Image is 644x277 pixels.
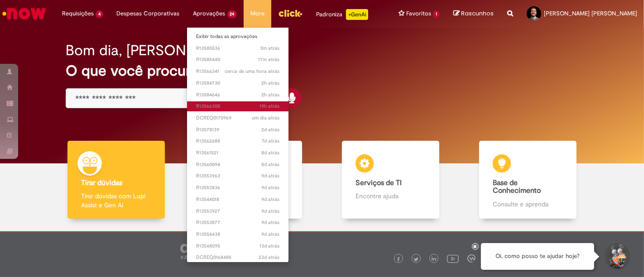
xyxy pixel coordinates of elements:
[260,243,279,249] time: 18/09/2025 16:11:57
[261,149,279,156] span: 8d atrás
[259,254,279,261] time: 08/09/2025 17:04:52
[261,231,279,238] time: 22/09/2025 22:21:46
[196,254,280,261] span: DCREQ0168485
[81,178,122,187] b: Tirar dúvidas
[196,103,280,110] span: R13566300
[260,243,279,249] span: 13d atrás
[196,172,280,180] span: R13553963
[117,9,180,18] span: Despesas Corporativas
[260,103,279,110] span: 19h atrás
[260,103,279,110] time: 30/09/2025 17:04:12
[196,126,280,134] span: R13578139
[187,171,289,181] a: Aberto R13553963 :
[544,10,637,17] span: [PERSON_NAME] [PERSON_NAME]
[196,80,280,87] span: R13584730
[261,208,279,215] time: 22/09/2025 22:28:36
[261,161,279,168] time: 23/09/2025 16:05:31
[356,178,402,187] b: Serviços de TI
[261,172,279,179] span: 9d atrás
[187,27,289,263] ul: Aprovações
[453,10,494,18] a: Rascunhos
[196,149,280,157] span: R13561521
[252,115,279,121] span: um dia atrás
[187,43,289,53] a: Aberto R13585536 :
[187,55,289,65] a: Aberto R13585440 :
[187,113,289,123] a: Aberto DCREQ0170969 :
[187,241,289,251] a: Aberto R13548095 :
[81,191,151,210] p: Tirar dúvidas com Lupi Assist e Gen Ai
[196,45,280,52] span: R13585536
[493,200,562,209] p: Consulte e aprenda
[196,56,280,63] span: R13585440
[225,68,279,75] span: cerca de uma hora atrás
[193,9,226,18] span: Aprovações
[187,206,289,216] a: Aberto R13553927 :
[187,78,289,88] a: Aberto R13584730 :
[196,115,280,122] span: DCREQ0170969
[196,161,280,168] span: R13560094
[481,243,594,270] div: Oi, como posso te ajudar hoje?
[66,43,239,58] h2: Bom dia, [PERSON_NAME]
[261,91,279,98] time: 01/10/2025 09:53:47
[187,195,289,205] a: Aberto R13544018 :
[278,6,303,20] img: click_logo_yellow_360x200.png
[187,253,289,263] a: Aberto DCREQ0168485 :
[396,257,401,262] img: logo_footer_facebook.png
[433,10,440,18] span: 1
[261,126,279,133] time: 29/09/2025 16:23:37
[1,5,48,23] img: ServiceNow
[258,56,279,63] time: 01/10/2025 11:31:26
[187,218,289,228] a: Aberto R13553877 :
[261,219,279,226] span: 9d atrás
[185,141,322,219] a: Catálogo de Ofertas Abra uma solicitação
[261,80,279,86] span: 2h atrás
[180,241,232,259] img: logo_footer_ambev_rotulo_gray.png
[447,253,459,264] img: logo_footer_youtube.png
[227,10,237,18] span: 24
[261,196,279,203] span: 9d atrás
[258,56,279,63] span: 17m atrás
[261,184,279,191] span: 9d atrás
[187,32,289,42] a: Exibir todas as aprovações
[66,63,578,79] h2: O que você procura hoje?
[187,229,289,239] a: Aberto R13554438 :
[196,68,280,75] span: R13566341
[187,136,289,146] a: Aberto R13562688 :
[262,138,279,144] time: 24/09/2025 11:53:27
[261,196,279,203] time: 22/09/2025 22:35:23
[406,9,431,18] span: Favoritos
[187,160,289,170] a: Aberto R13560094 :
[261,184,279,191] time: 22/09/2025 22:53:24
[316,9,368,20] div: Padroniza
[461,9,494,18] span: Rascunhos
[196,138,280,145] span: R13562688
[187,183,289,193] a: Aberto R13553836 :
[261,219,279,226] time: 22/09/2025 22:22:25
[196,208,280,215] span: R13553927
[259,254,279,261] span: 23d atrás
[187,101,289,111] a: Aberto R13566300 :
[196,219,280,226] span: R13553877
[187,90,289,100] a: Aberto R13584646 :
[196,196,280,203] span: R13544018
[459,141,596,219] a: Base de Conhecimento Consulte e aprenda
[196,91,280,99] span: R13584646
[187,148,289,158] a: Aberto R13561521 :
[261,126,279,133] span: 2d atrás
[48,141,185,219] a: Tirar dúvidas Tirar dúvidas com Lupi Assist e Gen Ai
[322,141,459,219] a: Serviços de TI Encontre ajuda
[62,9,94,18] span: Requisições
[356,191,425,201] p: Encontre ajuda
[196,243,280,250] span: R13548095
[467,254,476,263] img: logo_footer_workplace.png
[432,257,436,262] img: logo_footer_linkedin.png
[261,172,279,179] time: 22/09/2025 22:53:59
[96,10,103,18] span: 4
[187,67,289,76] a: Aberto R13566341 :
[603,243,630,270] button: Iniciar Conversa de Suporte
[346,9,368,20] p: +GenAi
[252,115,279,121] time: 30/09/2025 04:10:35
[261,231,279,238] span: 9d atrás
[250,9,264,18] span: More
[493,178,541,196] b: Base de Conhecimento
